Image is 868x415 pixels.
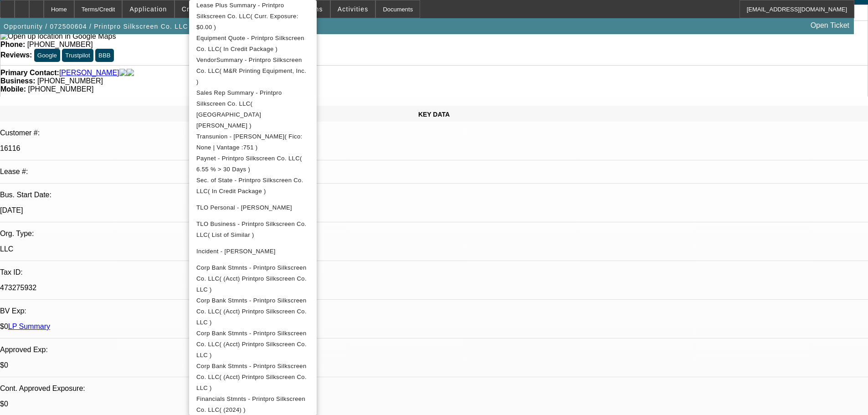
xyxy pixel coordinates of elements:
[196,2,298,31] span: Lease Plus Summary - Printpro Silkscreen Co. LLC( Curr. Exposure: $0.00 )
[196,220,307,238] span: TLO Business - Printpro Silkscreen Co. LLC( List of Similar )
[196,363,307,391] span: Corp Bank Stmnts - Printpro Silkscreen Co. LLC( (Acct) Printpro Silkscreen Co. LLC )
[189,55,317,87] button: VendorSummary - Printpro Silkscreen Co. LLC( M&R Printing Equipment, Inc. )
[196,56,306,85] span: VendorSummary - Printpro Silkscreen Co. LLC( M&R Printing Equipment, Inc. )
[196,395,305,413] span: Financials Stmnts - Printpro Silkscreen Co. LLC( (2024) )
[196,133,303,151] span: Transunion - [PERSON_NAME]( Fico: None | Vantage :751 )
[196,330,307,359] span: Corp Bank Stmnts - Printpro Silkscreen Co. LLC( (Acct) Printpro Silkscreen Co. LLC )
[189,241,317,262] button: Incident - Coughlin, Derek
[196,155,302,173] span: Paynet - Printpro Silkscreen Co. LLC( 6.55 % > 30 Days )
[196,204,292,211] span: TLO Personal - [PERSON_NAME]
[189,87,317,131] button: Sales Rep Summary - Printpro Silkscreen Co. LLC( Mansfield, Jeff )
[189,131,317,153] button: Transunion - Coughlin, Derek( Fico: None | Vantage :751 )
[189,262,317,295] button: Corp Bank Stmnts - Printpro Silkscreen Co. LLC( (Acct) Printpro Silkscreen Co. LLC )
[196,89,282,129] span: Sales Rep Summary - Printpro Silkscreen Co. LLC( [GEOGRAPHIC_DATA][PERSON_NAME] )
[189,33,317,55] button: Equipment Quote - Printpro Silkscreen Co. LLC( In Credit Package )
[189,361,317,394] button: Corp Bank Stmnts - Printpro Silkscreen Co. LLC( (Acct) Printpro Silkscreen Co. LLC )
[189,328,317,361] button: Corp Bank Stmnts - Printpro Silkscreen Co. LLC( (Acct) Printpro Silkscreen Co. LLC )
[196,177,303,195] span: Sec. of State - Printpro Silkscreen Co. LLC( In Credit Package )
[196,35,304,52] span: Equipment Quote - Printpro Silkscreen Co. LLC( In Credit Package )
[189,197,317,219] button: TLO Personal - Coughlin, Derek
[189,153,317,175] button: Paynet - Printpro Silkscreen Co. LLC( 6.55 % > 30 Days )
[189,295,317,328] button: Corp Bank Stmnts - Printpro Silkscreen Co. LLC( (Acct) Printpro Silkscreen Co. LLC )
[189,175,317,197] button: Sec. of State - Printpro Silkscreen Co. LLC( In Credit Package )
[196,297,307,326] span: Corp Bank Stmnts - Printpro Silkscreen Co. LLC( (Acct) Printpro Silkscreen Co. LLC )
[189,219,317,241] button: TLO Business - Printpro Silkscreen Co. LLC( List of Similar )
[196,248,276,255] span: Incident - [PERSON_NAME]
[196,264,307,293] span: Corp Bank Stmnts - Printpro Silkscreen Co. LLC( (Acct) Printpro Silkscreen Co. LLC )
